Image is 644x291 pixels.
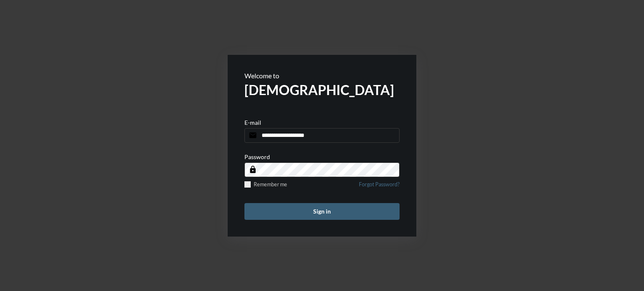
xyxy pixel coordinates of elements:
p: E-mail [244,119,261,126]
p: Welcome to [244,72,400,80]
p: Password [244,153,270,160]
a: Forgot Password? [359,181,400,193]
label: Remember me [244,181,287,188]
h2: [DEMOGRAPHIC_DATA] [244,82,400,98]
button: Sign in [244,203,400,220]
